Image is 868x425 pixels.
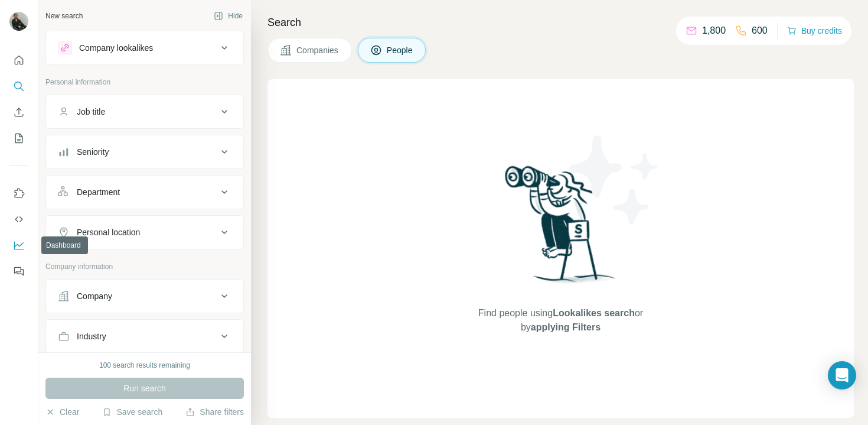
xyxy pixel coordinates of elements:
[466,306,655,335] span: Find people using or by
[185,406,244,418] button: Share filters
[296,44,340,56] span: Companies
[500,163,622,294] img: Surfe Illustration - Woman searching with binoculars
[45,11,83,21] div: New search
[46,178,243,206] button: Department
[828,361,856,390] div: Open Intercom Messenger
[77,330,106,342] div: Industry
[46,34,243,62] button: Company lookalikes
[205,7,251,25] button: Hide
[46,138,243,166] button: Seniority
[9,12,28,31] img: Avatar
[787,22,842,39] button: Buy credits
[77,146,109,158] div: Seniority
[9,76,28,97] button: Search
[77,290,112,302] div: Company
[102,406,162,418] button: Save search
[45,406,79,418] button: Clear
[46,282,243,310] button: Company
[46,218,243,246] button: Personal location
[9,50,28,71] button: Quick start
[9,235,28,256] button: Dashboard
[561,126,667,233] img: Surfe Illustration - Stars
[267,14,854,31] h4: Search
[531,322,601,332] span: applying Filters
[9,183,28,204] button: Use Surfe on LinkedIn
[45,261,244,272] p: Company information
[9,102,28,123] button: Enrich CSV
[46,322,243,351] button: Industry
[9,128,28,149] button: My lists
[387,44,414,56] span: People
[46,98,243,126] button: Job title
[752,24,768,38] p: 600
[79,42,153,54] div: Company lookalikes
[45,77,244,87] p: Personal information
[99,360,190,371] div: 100 search results remaining
[702,24,726,38] p: 1,800
[9,209,28,230] button: Use Surfe API
[77,226,140,238] div: Personal location
[77,186,120,198] div: Department
[77,106,105,118] div: Job title
[553,308,635,318] span: Lookalikes search
[9,261,28,282] button: Feedback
